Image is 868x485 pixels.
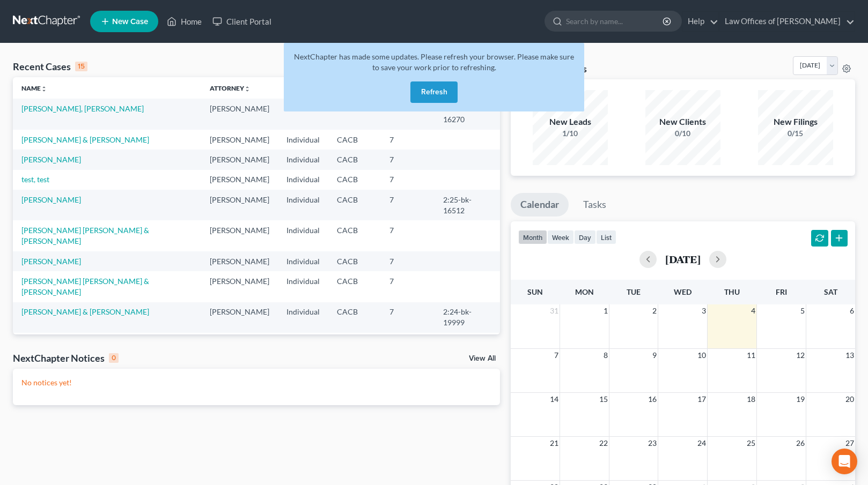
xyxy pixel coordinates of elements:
td: 7 [381,150,435,169]
div: 0/10 [645,128,720,139]
span: 19 [795,393,806,406]
a: Home [161,12,207,31]
a: Law Offices of [PERSON_NAME] [719,12,855,31]
a: [PERSON_NAME] [21,257,81,266]
div: NextChapter Notices [13,352,119,364]
td: [PERSON_NAME] [201,333,278,363]
span: 17 [696,393,707,406]
td: CACB [328,220,381,251]
td: CACB [328,150,381,169]
div: 1/10 [533,128,608,139]
a: [PERSON_NAME] & [PERSON_NAME] [21,135,149,144]
span: New Case [112,18,148,26]
td: 7 [381,271,435,302]
span: 4 [750,304,756,317]
a: Help [682,12,718,31]
span: 21 [549,437,560,450]
span: NextChapter has made some updates. Please refresh your browser. Please make sure to save your wor... [294,52,574,72]
span: 11 [746,349,756,362]
td: Individual [278,99,328,129]
td: CACB [328,302,381,333]
a: [PERSON_NAME] [21,155,81,164]
button: month [518,230,547,244]
a: View All [469,355,496,362]
td: [PERSON_NAME] [201,251,278,271]
p: No notices yet! [21,377,491,388]
span: 13 [844,349,855,362]
a: Calendar [511,193,569,217]
a: Attorneyunfold_more [210,84,251,92]
a: Nameunfold_more [21,84,47,92]
a: [PERSON_NAME] [PERSON_NAME] & [PERSON_NAME] [21,277,149,296]
td: CACB [328,170,381,190]
button: week [547,230,574,244]
div: 0/15 [758,128,833,139]
td: [PERSON_NAME] [201,130,278,150]
td: [PERSON_NAME] [201,302,278,333]
td: Individual [278,150,328,169]
td: 2:24-bk-19999 [435,302,499,333]
td: [PERSON_NAME] [201,99,278,129]
span: 16 [647,393,658,406]
div: 0 [109,353,119,363]
span: 2 [651,304,658,317]
span: 22 [598,437,609,450]
i: unfold_more [41,86,47,92]
td: CACB [328,251,381,271]
td: 7 [381,302,435,333]
a: [PERSON_NAME] [21,195,81,204]
div: New Filings [758,116,833,128]
span: Sat [824,287,837,296]
td: [PERSON_NAME] [201,150,278,169]
span: 24 [696,437,707,450]
a: test, test [21,175,49,184]
span: 10 [696,349,707,362]
button: Refresh [410,81,458,103]
button: list [596,230,616,244]
button: day [574,230,596,244]
td: 7 [381,251,435,271]
span: 15 [598,393,609,406]
td: Individual [278,251,328,271]
span: 8 [602,349,609,362]
td: [PERSON_NAME] [201,220,278,251]
i: unfold_more [244,86,251,92]
td: Individual [278,333,328,363]
span: 1 [602,304,609,317]
span: Mon [575,287,594,296]
td: 2:25-bk-16989 [435,333,499,363]
span: 26 [795,437,806,450]
td: Individual [278,302,328,333]
span: Wed [674,287,692,296]
td: CACB [328,190,381,220]
td: 2:25-bk-16512 [435,190,499,220]
td: CACB [328,333,381,363]
div: Open Intercom Messenger [832,449,857,474]
td: [PERSON_NAME] [201,271,278,302]
td: [PERSON_NAME] [201,190,278,220]
td: 7 [381,333,435,363]
td: CACB [328,130,381,150]
td: Individual [278,220,328,251]
td: 7 [381,220,435,251]
span: Fri [776,287,787,296]
input: Search by name... [566,11,664,31]
span: 5 [799,304,806,317]
a: [PERSON_NAME] & [PERSON_NAME] [21,307,149,316]
span: Sun [527,287,543,296]
a: [PERSON_NAME], [PERSON_NAME] [21,104,144,113]
a: Tasks [573,193,616,217]
span: 6 [849,304,855,317]
span: 31 [549,304,560,317]
h2: [DATE] [665,253,701,265]
span: Thu [724,287,740,296]
td: Individual [278,271,328,302]
td: 7 [381,190,435,220]
span: 12 [795,349,806,362]
a: Client Portal [207,12,277,31]
span: Tue [627,287,641,296]
td: 7 [381,170,435,190]
span: 20 [844,393,855,406]
span: 23 [647,437,658,450]
div: Recent Cases [13,60,87,73]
